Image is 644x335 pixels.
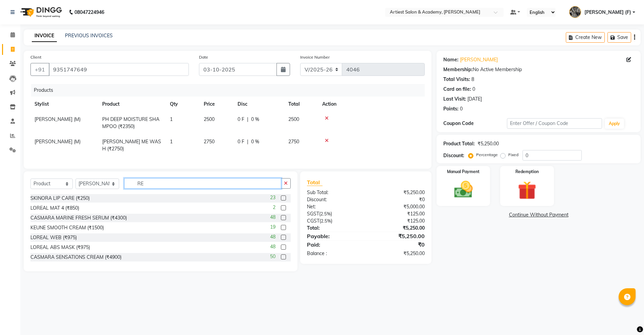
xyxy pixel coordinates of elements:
img: CHANCHAL (F) [569,6,581,18]
b: 08047224946 [74,3,104,22]
a: INVOICE [32,30,57,42]
div: ₹0 [366,240,430,249]
img: logo [17,3,64,22]
div: CASMARA MARINE FRESH SERUM (₹4300) [30,214,127,222]
div: SKINORA LIP CARE (₹250) [30,195,90,202]
div: Name: [443,56,459,63]
input: Search or Scan [124,178,281,189]
div: LOREAL ABS MASK (₹975) [30,244,90,251]
th: Disc [234,97,284,112]
span: 2.5% [320,211,331,216]
span: 48 [270,233,275,240]
span: PH DEEP MOISTURE SHAMPOO (₹2350) [102,116,159,129]
div: LOREAL WEB (₹975) [30,234,77,241]
span: 1 [170,139,173,145]
img: _cash.svg [448,179,479,200]
div: KEUNE SMOOTH CREAM (₹1500) [30,224,104,231]
span: | [247,138,248,145]
button: Apply [605,119,624,129]
label: Percentage [476,152,498,158]
div: CASMARA SENSATIONS CREAM (₹4900) [30,254,121,261]
div: ₹0 [366,196,430,203]
span: 2 [273,204,275,211]
label: Invoice Number [300,54,330,60]
span: 48 [270,243,275,250]
div: ( ) [302,210,366,217]
div: Total: [302,225,366,232]
div: Product Total: [443,140,475,147]
span: 50 [270,253,275,260]
span: [PERSON_NAME] ME WASH (₹2750) [102,139,161,152]
span: 0 % [251,116,259,123]
button: Save [607,32,631,43]
div: 0 [472,86,475,93]
span: 0 F [238,138,244,145]
div: ₹5,250.00 [366,232,430,240]
span: 0 F [238,116,244,123]
a: [PERSON_NAME] [460,56,498,63]
div: ₹5,000.00 [366,203,430,210]
span: 2500 [288,116,299,122]
div: Net: [302,203,366,210]
th: Action [318,97,425,112]
div: Total Visits: [443,76,470,83]
span: [PERSON_NAME] (M) [35,139,81,145]
div: Last Visit: [443,96,466,103]
div: ₹125.00 [366,217,430,225]
th: Price [200,97,234,112]
label: Fixed [508,152,518,158]
div: ₹5,250.00 [366,189,430,196]
a: PREVIOUS INVOICES [65,33,113,39]
button: Create New [566,32,605,43]
div: Points: [443,105,459,112]
div: Balance : [302,250,366,257]
div: ₹5,250.00 [478,140,499,147]
div: Discount: [302,196,366,203]
button: +91 [30,63,49,76]
span: [PERSON_NAME] (M) [35,116,81,122]
span: 0 % [251,138,259,145]
input: Search by Name/Mobile/Email/Code [49,63,189,76]
span: [PERSON_NAME] (F) [584,9,631,16]
span: SGST [307,211,319,217]
span: 48 [270,214,275,221]
div: ₹5,250.00 [366,250,430,257]
div: ₹5,250.00 [366,225,430,232]
label: Manual Payment [447,169,480,175]
div: 8 [471,76,474,83]
span: 2.5% [321,218,331,224]
div: No Active Membership [443,66,634,73]
th: Stylist [30,97,98,112]
span: 2750 [288,139,299,145]
img: _gift.svg [512,179,542,202]
div: Coupon Code [443,120,507,127]
input: Enter Offer / Coupon Code [507,118,602,129]
div: Card on file: [443,86,471,93]
div: Sub Total: [302,189,366,196]
div: [DATE] [467,96,482,103]
div: 0 [460,105,463,112]
div: Paid: [302,240,366,249]
label: Client [30,54,41,60]
label: Date [199,54,208,60]
span: Total [307,179,323,186]
th: Total [284,97,318,112]
th: Product [98,97,166,112]
th: Qty [166,97,200,112]
span: 23 [270,194,275,201]
div: Products [31,84,430,97]
span: 2500 [204,116,215,122]
span: CGST [307,218,319,224]
a: Continue Without Payment [438,211,639,218]
span: 19 [270,224,275,231]
div: Discount: [443,152,464,159]
div: Payable: [302,232,366,240]
span: 2750 [204,139,215,145]
div: ₹125.00 [366,210,430,217]
div: LOREAL MAT 4 (₹850) [30,205,79,212]
div: ( ) [302,217,366,225]
span: 1 [170,116,173,122]
div: Membership: [443,66,473,73]
label: Redemption [515,169,539,175]
span: | [247,116,248,123]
